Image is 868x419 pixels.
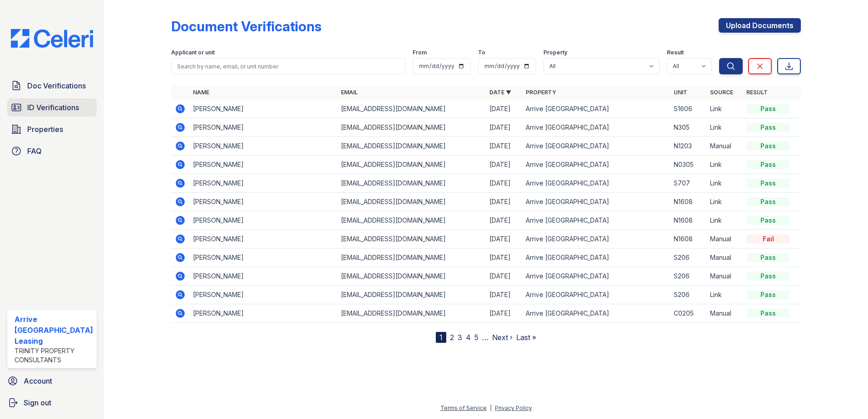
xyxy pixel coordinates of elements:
[522,137,671,156] td: Arrive [GEOGRAPHIC_DATA]
[337,137,486,156] td: [EMAIL_ADDRESS][DOMAIN_NAME]
[719,18,801,33] a: Upload Documents
[710,89,733,96] a: Source
[490,404,492,411] div: |
[746,309,790,318] div: Pass
[492,333,513,342] a: Next ›
[337,230,486,248] td: [EMAIL_ADDRESS][DOMAIN_NAME]
[189,174,338,193] td: [PERSON_NAME]
[674,89,687,96] a: Unit
[522,286,671,304] td: Arrive [GEOGRAPHIC_DATA]
[670,248,706,267] td: S206
[706,156,743,174] td: Link
[706,193,743,211] td: Link
[337,174,486,193] td: [EMAIL_ADDRESS][DOMAIN_NAME]
[189,100,338,118] td: [PERSON_NAME]
[522,230,671,248] td: Arrive [GEOGRAPHIC_DATA]
[706,304,743,323] td: Manual
[27,102,79,113] span: ID Verifications
[746,160,790,169] div: Pass
[341,89,358,96] a: Email
[4,29,100,48] img: CE_Logo_Blue-a8612792a0a2168367f1c8372b55b34899dd931a85d93a1a3d3e32e68fde9ad4.png
[706,267,743,286] td: Manual
[746,234,790,244] div: Fail
[189,230,338,248] td: [PERSON_NAME]
[24,375,52,386] span: Account
[670,137,706,156] td: N1203
[746,197,790,206] div: Pass
[486,230,522,248] td: [DATE]
[486,211,522,230] td: [DATE]
[746,272,790,281] div: Pass
[413,49,427,56] label: From
[458,333,462,342] a: 3
[522,156,671,174] td: Arrive [GEOGRAPHIC_DATA]
[486,137,522,156] td: [DATE]
[706,248,743,267] td: Manual
[189,267,338,286] td: [PERSON_NAME]
[522,193,671,211] td: Arrive [GEOGRAPHIC_DATA]
[7,120,97,138] a: Properties
[7,142,97,160] a: FAQ
[746,179,790,188] div: Pass
[746,141,790,151] div: Pass
[486,248,522,267] td: [DATE]
[337,248,486,267] td: [EMAIL_ADDRESS][DOMAIN_NAME]
[746,123,790,132] div: Pass
[7,98,97,117] a: ID Verifications
[15,346,93,365] div: Trinity Property Consultants
[193,89,209,96] a: Name
[522,118,671,137] td: Arrive [GEOGRAPHIC_DATA]
[189,193,338,211] td: [PERSON_NAME]
[670,267,706,286] td: S206
[706,174,743,193] td: Link
[486,304,522,323] td: [DATE]
[337,100,486,118] td: [EMAIL_ADDRESS][DOMAIN_NAME]
[486,100,522,118] td: [DATE]
[670,211,706,230] td: N1608
[670,118,706,137] td: N305
[486,267,522,286] td: [DATE]
[670,100,706,118] td: S1606
[486,174,522,193] td: [DATE]
[706,211,743,230] td: Link
[482,332,488,343] span: …
[337,267,486,286] td: [EMAIL_ADDRESS][DOMAIN_NAME]
[670,193,706,211] td: N1608
[189,286,338,304] td: [PERSON_NAME]
[522,100,671,118] td: Arrive [GEOGRAPHIC_DATA]
[4,394,100,412] a: Sign out
[522,267,671,286] td: Arrive [GEOGRAPHIC_DATA]
[706,137,743,156] td: Manual
[706,100,743,118] td: Link
[670,174,706,193] td: S707
[337,193,486,211] td: [EMAIL_ADDRESS][DOMAIN_NAME]
[667,49,684,56] label: Result
[189,118,338,137] td: [PERSON_NAME]
[522,304,671,323] td: Arrive [GEOGRAPHIC_DATA]
[495,404,532,411] a: Privacy Policy
[670,156,706,174] td: N0305
[171,58,406,74] input: Search by name, email, or unit number
[189,304,338,323] td: [PERSON_NAME]
[526,89,556,96] a: Property
[450,333,454,342] a: 2
[171,18,321,34] div: Document Verifications
[478,49,485,56] label: To
[522,174,671,193] td: Arrive [GEOGRAPHIC_DATA]
[670,304,706,323] td: C0205
[337,286,486,304] td: [EMAIL_ADDRESS][DOMAIN_NAME]
[486,286,522,304] td: [DATE]
[27,124,63,135] span: Properties
[522,248,671,267] td: Arrive [GEOGRAPHIC_DATA]
[670,286,706,304] td: S206
[706,230,743,248] td: Manual
[24,397,51,408] span: Sign out
[189,211,338,230] td: [PERSON_NAME]
[706,118,743,137] td: Link
[466,333,471,342] a: 4
[337,118,486,137] td: [EMAIL_ADDRESS][DOMAIN_NAME]
[746,89,768,96] a: Result
[171,49,215,56] label: Applicant or unit
[746,290,790,299] div: Pass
